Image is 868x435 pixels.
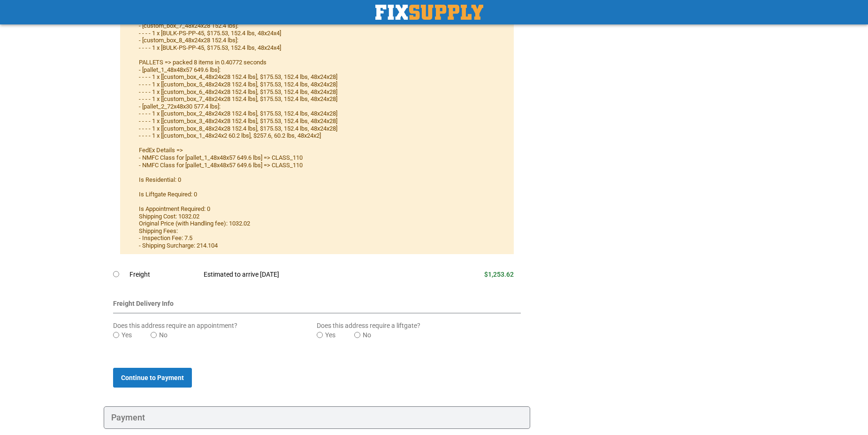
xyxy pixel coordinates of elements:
label: No [363,330,371,340]
td: Estimated to arrive [DATE] [197,264,414,285]
a: store logo [375,5,483,20]
div: Payment [104,406,530,429]
button: Continue to Payment [113,368,192,388]
span: Does this address require a liftgate? [317,322,420,329]
span: $1,253.62 [484,271,514,278]
label: No [159,330,168,340]
label: Yes [122,330,132,340]
span: Continue to Payment [121,374,184,381]
img: Fix Industrial Supply [375,5,483,20]
div: Freight Delivery Info [113,299,521,313]
td: Freight [129,264,197,285]
span: Does this address require an appointment? [113,322,237,329]
label: Yes [325,330,335,340]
